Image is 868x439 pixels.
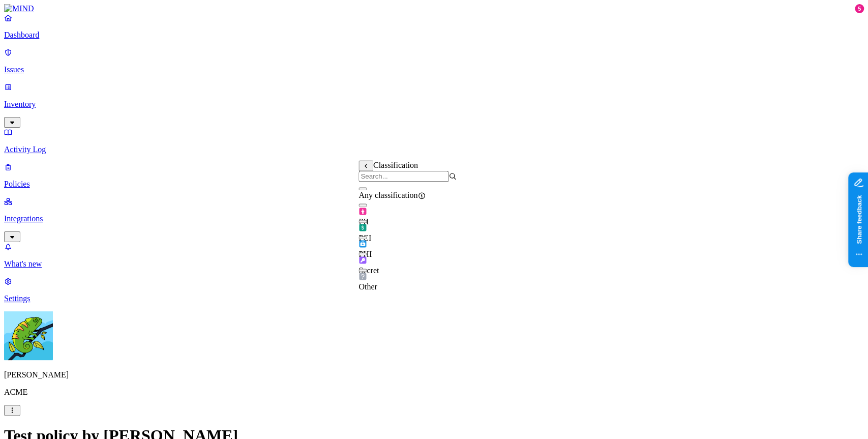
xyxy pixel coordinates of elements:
[4,277,864,303] a: Settings
[4,128,864,154] a: Activity Log
[4,82,864,126] a: Inventory
[855,4,864,13] div: 5
[358,207,367,215] img: pii
[4,294,864,303] p: Settings
[358,240,367,248] img: phi
[4,259,864,269] p: What's new
[4,13,864,40] a: Dashboard
[4,242,864,269] a: What's new
[4,4,34,13] img: MIND
[4,4,864,13] a: MIND
[358,256,367,264] img: secret
[4,197,864,241] a: Integrations
[4,214,864,223] p: Integrations
[4,145,864,154] p: Activity Log
[4,100,864,109] p: Inventory
[4,388,864,397] p: ACME
[358,171,448,182] input: Search...
[4,31,864,40] p: Dashboard
[358,282,377,291] span: Other
[4,65,864,74] p: Issues
[4,311,53,360] img: Yuval Meshorer
[4,162,864,189] a: Policies
[358,223,367,231] img: pci
[358,272,367,280] img: other
[4,370,864,379] p: [PERSON_NAME]
[4,180,864,189] p: Policies
[4,48,864,74] a: Issues
[373,161,418,169] span: Classification
[358,191,417,199] span: Any classification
